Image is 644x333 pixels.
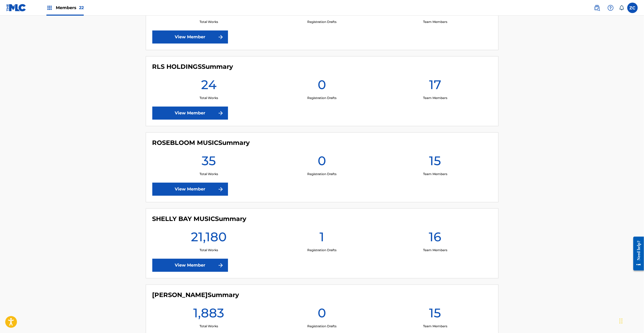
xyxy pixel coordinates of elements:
[152,30,228,44] a: View Member
[79,5,84,10] span: 22
[429,153,441,172] h1: 15
[627,3,638,13] div: User Menu
[423,324,447,329] p: Team Members
[152,139,250,147] h4: ROSEBLOOM MUSIC
[607,5,614,11] img: help
[423,96,447,100] p: Team Members
[6,4,26,11] img: MLC Logo
[218,186,224,192] img: f7272a7cc735f4ea7f67.svg
[46,5,53,11] img: Top Rightsholders
[307,324,336,329] p: Registration Drafts
[152,107,228,120] a: View Member
[218,34,224,40] img: f7272a7cc735f4ea7f67.svg
[200,324,218,329] p: Total Works
[605,3,616,13] div: Help
[202,153,216,172] h1: 35
[423,172,447,176] p: Team Members
[152,291,239,299] h4: SINDEE LEVIN
[201,77,216,96] h1: 24
[152,183,228,196] a: View Member
[318,153,326,172] h1: 0
[318,305,326,324] h1: 0
[429,77,441,96] h1: 17
[619,313,623,329] div: Drag
[200,248,218,252] p: Total Works
[318,77,326,96] h1: 0
[619,5,624,10] div: Notifications
[152,259,228,272] a: View Member
[218,262,224,268] img: f7272a7cc735f4ea7f67.svg
[307,248,336,252] p: Registration Drafts
[56,5,84,11] span: Members
[423,20,447,24] p: Team Members
[200,96,218,100] p: Total Works
[307,20,336,24] p: Registration Drafts
[200,172,218,176] p: Total Works
[429,229,441,248] h1: 16
[423,248,447,252] p: Team Members
[193,305,224,324] h1: 1,883
[218,110,224,116] img: f7272a7cc735f4ea7f67.svg
[200,20,218,24] p: Total Works
[152,215,246,223] h4: SHELLY BAY MUSIC
[429,305,441,324] h1: 15
[152,63,233,71] h4: RLS HOLDINGS
[191,229,227,248] h1: 21,180
[618,308,644,333] iframe: Chat Widget
[629,233,644,275] iframe: Resource Center
[307,172,336,176] p: Registration Drafts
[592,3,602,13] a: Public Search
[320,229,324,248] h1: 1
[307,96,336,100] p: Registration Drafts
[594,5,600,11] img: search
